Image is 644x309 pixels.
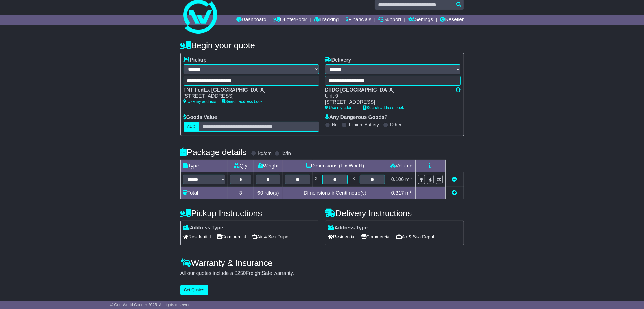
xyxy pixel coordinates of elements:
a: Support [378,15,401,25]
span: m [405,190,412,196]
span: Commercial [217,232,246,241]
div: Unit 9 [325,93,450,99]
div: [STREET_ADDRESS] [325,99,450,105]
span: Residential [184,232,211,241]
h4: Delivery Instructions [325,208,464,218]
a: Search address book [222,99,263,104]
label: Pickup [184,57,207,63]
td: Weight [254,160,283,172]
h4: Package details | [180,147,251,157]
label: kg/cm [258,151,272,157]
a: Remove this item [452,177,457,182]
td: Volume [387,160,416,172]
td: x [313,172,320,187]
a: Search address book [363,105,404,110]
label: AUD [184,122,199,132]
label: Other [390,122,401,127]
sup: 3 [410,176,412,180]
h4: Warranty & Insurance [180,258,464,267]
span: 0.106 [391,177,404,182]
sup: 3 [410,189,412,193]
span: Air & Sea Depot [252,232,290,241]
a: Financials [346,15,371,25]
td: Type [180,160,228,172]
a: Use my address [184,99,216,104]
td: Dimensions (L x W x H) [283,160,387,172]
td: Total [180,187,228,199]
span: © One World Courier 2025. All rights reserved. [110,303,192,307]
a: Reseller [440,15,464,25]
td: x [350,172,357,187]
td: Dimensions in Centimetre(s) [283,187,387,199]
div: DTDC [GEOGRAPHIC_DATA] [325,87,450,93]
button: Get Quotes [180,285,208,295]
label: Delivery [325,57,351,63]
span: 250 [237,270,246,276]
label: lb/in [281,151,291,157]
label: Address Type [328,225,368,231]
h4: Begin your quote [180,41,464,50]
span: 60 [257,190,263,196]
label: Goods Value [184,114,217,121]
label: Any Dangerous Goods? [325,114,388,121]
td: Qty [228,160,254,172]
td: Kilo(s) [254,187,283,199]
td: 3 [228,187,254,199]
div: [STREET_ADDRESS] [184,93,314,99]
a: Dashboard [236,15,267,25]
label: Address Type [184,225,223,231]
div: All our quotes include a $ FreightSafe warranty. [180,270,464,277]
span: m [405,177,412,182]
span: Residential [328,232,355,241]
label: Lithium Battery [349,122,379,127]
a: Use my address [325,105,358,110]
a: Add new item [452,190,457,196]
a: Quote/Book [273,15,307,25]
span: Air & Sea Depot [396,232,434,241]
div: TNT FedEx [GEOGRAPHIC_DATA] [184,87,314,93]
span: Commercial [361,232,390,241]
a: Tracking [314,15,339,25]
a: Settings [408,15,433,25]
label: No [332,122,338,127]
h4: Pickup Instructions [180,208,319,218]
span: 0.317 [391,190,404,196]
